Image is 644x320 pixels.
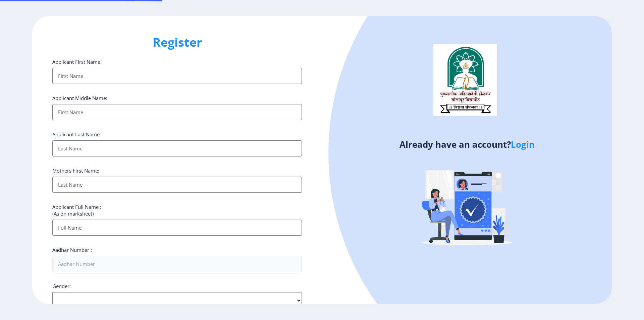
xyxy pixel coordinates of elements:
label: Applicant Last Name: [52,131,101,138]
a: Login [511,138,535,150]
label: Applicant First Name: [52,58,102,65]
label: Applicant Middle Name: [52,95,107,101]
input: First Name [52,68,302,84]
label: Applicant Full Name : (As on marksheet) [52,203,101,217]
img: logo [433,44,497,116]
input: Last Name [52,177,302,193]
input: Last Name [52,140,302,156]
h1: Register [52,34,302,50]
input: Full Name [52,220,302,236]
label: Mothers First Name: [52,167,99,174]
img: Verified-rafiki.svg [408,145,526,262]
label: Aadhar Number : [52,246,92,253]
h4: Already have an account? [327,139,607,150]
input: Aadhar Number [52,256,302,272]
input: First Name [52,104,302,120]
label: Gender: [52,283,71,289]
